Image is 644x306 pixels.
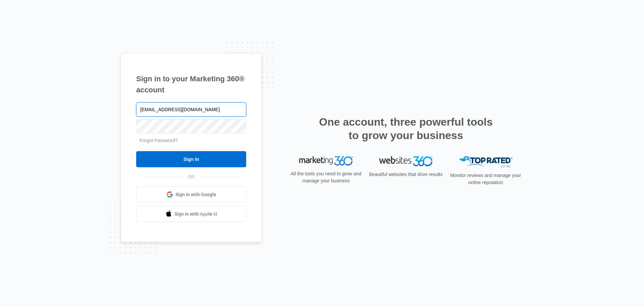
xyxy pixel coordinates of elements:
span: Sign in with Google [175,191,216,198]
input: Sign In [136,151,246,167]
span: Sign in with Apple Id [174,211,217,218]
a: Sign in with Apple Id [136,206,246,222]
img: Websites 360 [379,156,433,166]
p: Monitor reviews and manage your online reputation [448,172,523,186]
p: All the tools you need to grow and manage your business [288,170,364,184]
a: Sign in with Google [136,186,246,203]
span: OR [183,173,200,180]
input: Email [136,102,246,117]
a: Forgot Password? [140,138,178,143]
p: Beautiful websites that drive results [368,171,443,178]
img: Marketing 360 [299,156,353,166]
h1: Sign in to your Marketing 360® account [136,73,246,95]
h2: One account, three powerful tools to grow your business [317,115,495,142]
img: Top Rated Local [459,156,513,167]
